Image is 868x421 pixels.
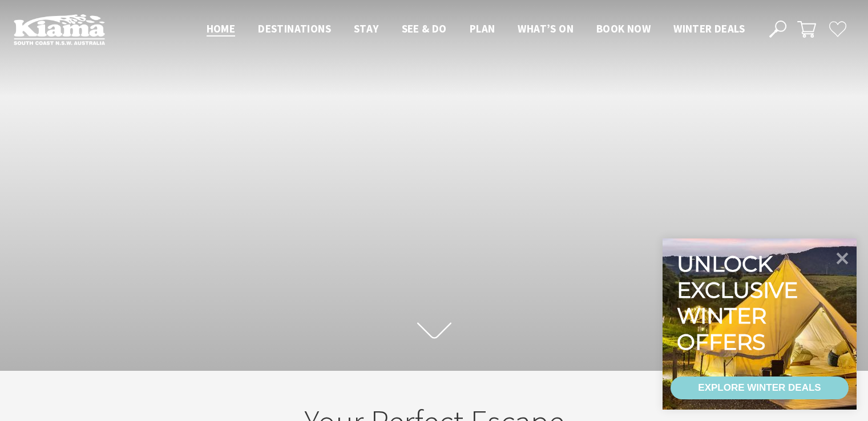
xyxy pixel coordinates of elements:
[14,14,105,45] img: Kiama Logo
[402,22,447,35] span: See & Do
[698,377,821,399] div: EXPLORE WINTER DEALS
[354,22,379,35] span: Stay
[258,22,331,35] span: Destinations
[518,22,574,35] span: What’s On
[207,22,236,35] span: Home
[673,22,745,35] span: Winter Deals
[671,377,849,399] a: EXPLORE WINTER DEALS
[596,22,651,35] span: Book now
[470,22,495,35] span: Plan
[195,20,756,39] nav: Main Menu
[677,251,803,355] div: Unlock exclusive winter offers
